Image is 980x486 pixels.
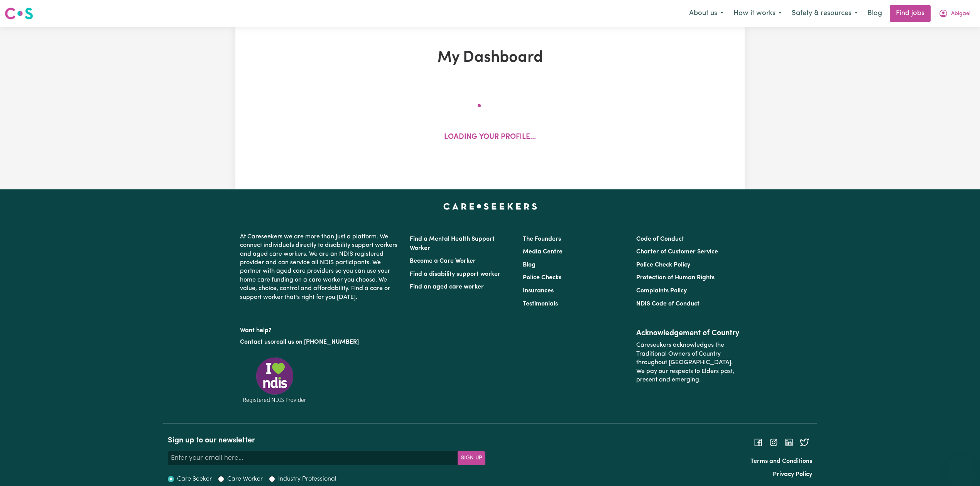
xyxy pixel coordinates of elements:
[410,258,476,264] a: Become a Care Worker
[523,288,554,294] a: Insurances
[410,284,484,290] a: Find an aged care worker
[523,236,561,242] a: The Founders
[934,5,975,22] button: My Account
[177,474,212,484] label: Care Seeker
[240,339,270,345] a: Contact us
[325,49,655,67] h1: My Dashboard
[168,436,485,445] h2: Sign up to our newsletter
[636,249,718,255] a: Charter of Customer Service
[636,275,715,281] a: Protection of Human Rights
[5,7,33,20] img: Careseekers logo
[636,236,684,242] a: Code of Conduct
[750,458,812,464] a: Terms and Conditions
[863,5,887,22] a: Blog
[458,451,485,465] button: Subscribe
[636,329,740,338] h2: Acknowledgement of Country
[769,439,778,445] a: Follow Careseekers on Instagram
[444,132,536,143] p: Loading your profile...
[636,262,690,268] a: Police Check Policy
[227,474,263,484] label: Care Worker
[787,5,863,22] button: Safety & resources
[949,455,974,480] iframe: Button to launch messaging window
[276,339,359,345] a: call us on [PHONE_NUMBER]
[240,356,309,404] img: Registered NDIS provider
[5,5,33,22] a: Careseekers logo
[240,323,400,335] p: Want help?
[240,335,400,349] p: or
[890,5,931,22] a: Find jobs
[523,262,536,268] a: Blog
[800,439,809,445] a: Follow Careseekers on Twitter
[951,10,970,18] span: Abigael
[168,451,458,465] input: Enter your email here...
[523,249,563,255] a: Media Centre
[636,288,687,294] a: Complaints Policy
[728,5,787,22] button: How it works
[410,271,500,277] a: Find a disability support worker
[443,203,537,209] a: Careseekers home page
[410,236,495,251] a: Find a Mental Health Support Worker
[754,439,763,445] a: Follow Careseekers on Facebook
[636,301,700,307] a: NDIS Code of Conduct
[636,338,740,387] p: Careseekers acknowledges the Traditional Owners of Country throughout [GEOGRAPHIC_DATA]. We pay o...
[278,474,336,484] label: Industry Professional
[523,275,561,281] a: Police Checks
[523,301,558,307] a: Testimonials
[784,439,794,445] a: Follow Careseekers on LinkedIn
[773,471,812,478] a: Privacy Policy
[240,229,400,305] p: At Careseekers we are more than just a platform. We connect individuals directly to disability su...
[684,5,728,22] button: About us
